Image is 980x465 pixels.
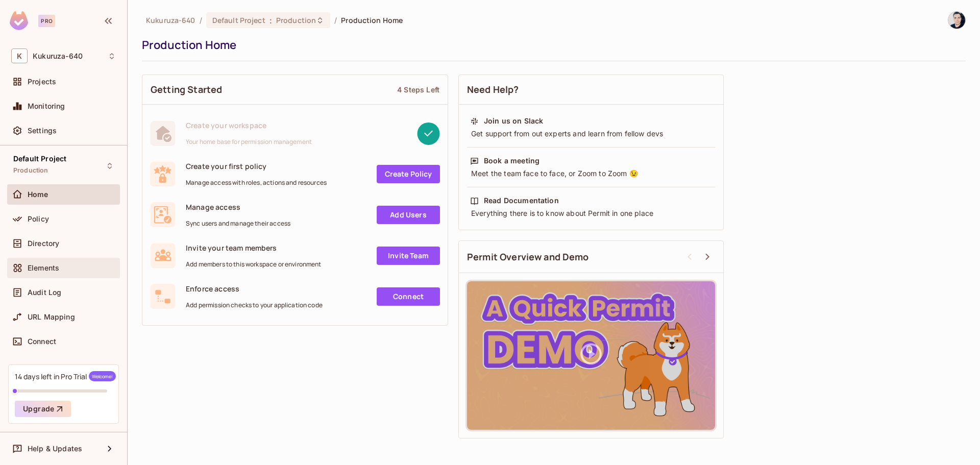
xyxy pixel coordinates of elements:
[186,161,327,171] span: Create your first policy
[186,202,290,212] span: Manage access
[186,120,312,130] span: Create your workspace
[948,12,965,29] img: Kukuruza Makro
[484,116,543,126] div: Join us on Slack
[186,138,312,146] span: Your home base for permission management
[28,102,65,110] span: Monitoring
[484,195,559,206] div: Read Documentation
[33,52,83,60] span: Workspace: Kukuruza-640
[470,129,712,139] div: Get support from out experts and learn from fellow devs
[470,168,712,179] div: Meet the team face to face, or Zoom to Zoom 😉
[377,287,440,306] a: Connect
[276,15,316,25] span: Production
[467,83,519,96] span: Need Help?
[377,206,440,224] a: Add Users
[186,284,323,293] span: Enforce access
[151,83,222,96] span: Getting Started
[13,166,48,175] span: Production
[11,48,28,63] span: K
[146,15,195,25] span: the active workspace
[28,445,82,453] span: Help & Updates
[377,165,440,183] a: Create Policy
[269,16,273,25] span: :
[38,15,55,27] div: Pro
[28,78,56,86] span: Projects
[28,264,59,272] span: Elements
[28,337,56,346] span: Connect
[28,127,57,135] span: Settings
[15,371,116,381] div: 14 days left in Pro Trial
[186,219,290,228] span: Sync users and manage their access
[15,401,71,417] button: Upgrade
[28,215,49,223] span: Policy
[28,190,48,199] span: Home
[28,313,75,321] span: URL Mapping
[467,251,589,263] span: Permit Overview and Demo
[10,11,28,30] img: SReyMgAAAABJRU5ErkJggg==
[200,15,202,25] li: /
[484,156,540,166] div: Book a meeting
[13,155,66,163] span: Default Project
[186,179,327,187] span: Manage access with roles, actions and resources
[28,288,61,297] span: Audit Log
[186,243,322,253] span: Invite your team members
[212,15,265,25] span: Default Project
[397,85,439,94] div: 4 Steps Left
[186,260,322,268] span: Add members to this workspace or environment
[470,208,712,218] div: Everything there is to know about Permit in one place
[28,239,59,248] span: Directory
[377,247,440,265] a: Invite Team
[186,301,323,309] span: Add permission checks to your application code
[142,37,961,53] div: Production Home
[334,15,337,25] li: /
[341,15,403,25] span: Production Home
[89,371,116,381] span: Welcome!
